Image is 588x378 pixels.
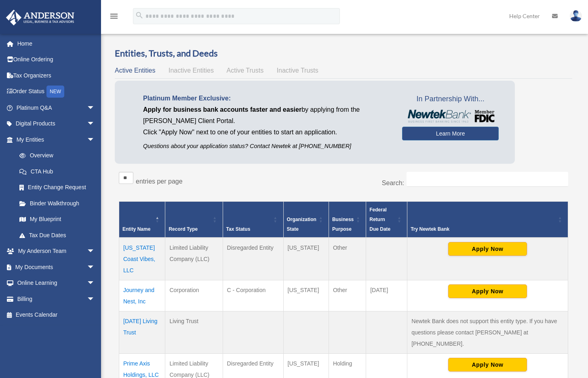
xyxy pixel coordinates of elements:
button: Apply Now [448,358,527,372]
img: Anderson Advisors Platinum Portal [4,10,77,25]
span: Organization State [287,217,316,232]
span: arrow_drop_down [87,132,103,148]
th: Business Purpose: Activate to sort [329,202,366,238]
a: My Documentsarrow_drop_down [6,259,107,275]
span: Inactive Entities [169,67,214,74]
div: Try Newtek Bank [411,224,556,234]
span: arrow_drop_down [87,291,103,307]
div: NEW [46,86,64,98]
th: Federal Return Due Date: Activate to sort [366,202,407,238]
span: Tax Status [226,226,251,232]
i: search [135,11,144,20]
label: Search: [382,180,404,186]
a: Online Learningarrow_drop_down [6,275,107,291]
p: Click "Apply Now" next to one of your entities to start an application. [143,127,390,138]
a: Digital Productsarrow_drop_down [6,116,107,132]
span: Active Entities [115,67,155,74]
span: arrow_drop_down [87,100,103,116]
span: Entity Name [122,226,150,232]
a: Learn More [402,127,499,140]
span: Inactive Trusts [277,67,318,74]
h3: Entities, Trusts, and Deeds [115,47,572,60]
a: Order StatusNEW [6,84,107,100]
a: Entity Change Request [11,180,103,196]
td: Corporation [165,280,223,311]
td: Limited Liability Company (LLC) [165,238,223,280]
td: Other [329,238,366,280]
label: entries per page [136,178,183,185]
a: Tax Organizers [6,67,107,84]
button: Apply Now [448,242,527,256]
span: In Partnership With... [402,93,499,106]
td: C - Corporation [223,280,283,311]
td: [DATE] Living Trust [119,311,165,354]
td: Other [329,280,366,311]
span: Apply for business bank accounts faster and easier [143,106,301,113]
p: by applying from the [PERSON_NAME] Client Portal. [143,104,390,127]
td: Living Trust [165,311,223,354]
a: Overview [11,148,99,164]
button: Apply Now [448,284,527,298]
span: arrow_drop_down [87,275,103,292]
span: Federal Return Due Date [369,207,390,232]
a: Platinum Q&Aarrow_drop_down [6,100,107,116]
a: My Anderson Teamarrow_drop_down [6,243,107,259]
a: Binder Walkthrough [11,195,103,211]
a: menu [109,14,119,21]
a: Online Ordering [6,52,107,68]
td: [US_STATE] [283,280,329,311]
p: Questions about your application status? Contact Newtek at [PHONE_NUMBER] [143,141,390,151]
span: Record Type [169,226,198,232]
td: [US_STATE] [283,238,329,280]
td: Journey and Nest, Inc [119,280,165,311]
img: NewtekBankLogoSM.png [406,110,495,123]
th: Try Newtek Bank : Activate to sort [407,202,568,238]
a: Billingarrow_drop_down [6,291,107,307]
td: [US_STATE] Coast Vibes, LLC [119,238,165,280]
td: Disregarded Entity [223,238,283,280]
a: Home [6,36,107,52]
span: arrow_drop_down [87,116,103,132]
th: Tax Status: Activate to sort [223,202,283,238]
span: arrow_drop_down [87,259,103,276]
th: Organization State: Activate to sort [283,202,329,238]
a: My Entitiesarrow_drop_down [6,132,103,148]
p: Platinum Member Exclusive: [143,93,390,104]
a: CTA Hub [11,163,103,180]
a: Events Calendar [6,307,107,323]
td: Newtek Bank does not support this entity type. If you have questions please contact [PERSON_NAME]... [407,311,568,354]
span: arrow_drop_down [87,243,103,260]
th: Record Type: Activate to sort [165,202,223,238]
td: [DATE] [366,280,407,311]
span: Business Purpose [332,217,354,232]
span: Active Trusts [227,67,264,74]
i: menu [109,11,119,21]
th: Entity Name: Activate to invert sorting [119,202,165,238]
a: My Blueprint [11,211,103,228]
a: Tax Due Dates [11,227,103,243]
img: User Pic [570,10,582,22]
